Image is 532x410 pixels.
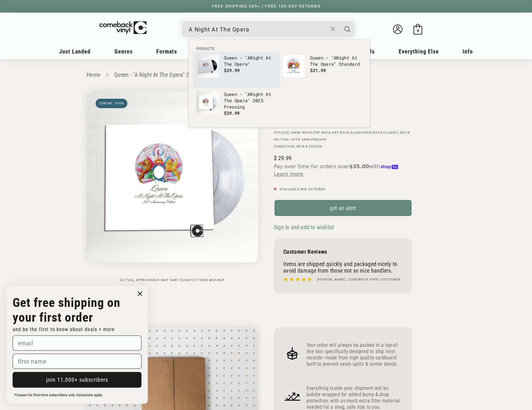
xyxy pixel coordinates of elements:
p: Items are shipped quickly and packaged nicely to avoid damage from those not so nice handlers. [283,261,403,274]
a: Glam [351,131,361,134]
a: get an alert [274,199,412,217]
b: The [224,61,232,67]
p: Queen - "A " [224,55,276,67]
p: Queen - "A " Standard [310,55,362,67]
div: Search [182,21,355,37]
span: $21.99 [310,67,326,73]
span: Sign in and add to wishlist [274,224,334,230]
span: $ [274,155,277,161]
input: email [13,335,141,351]
media-gallery: Gallery Viewer [87,91,258,282]
p: Edition: 50th Anniversary [274,138,412,141]
b: Opera [235,61,248,67]
span: 0 [417,28,419,33]
li: products: Queen - "A Night At The Opera" [193,52,279,88]
nav: breadcrumbs [87,70,445,80]
span: $29.99 [224,110,240,116]
a: Queen - "A Night At The Opera" 2025 Pressing Queen - "ANight At The Opera" 2025 Pressing $29.99 [196,91,276,121]
span: 29.99 [274,155,291,161]
li: products: Queen - "A Night At The Opera" 2025 Pressing [193,88,279,125]
a: Home [87,71,100,78]
b: At [266,91,271,97]
a: FREE SHIPPING $89+ | FREE 100-DAY RETURNS [206,4,327,8]
input: first name [13,354,141,369]
span: Available Mid October [280,187,325,191]
p: Customer Reviews [283,248,403,255]
li: products: Queen - "A Night At The Opera" Standard [279,52,365,88]
span: $29.99 [224,67,240,73]
input: When autocomplete results are available use up and down arrows to review and enter to select [189,23,327,36]
b: Opera [235,97,248,103]
span: and be the first to know about deals + more [13,326,115,332]
img: Queen - "A Night At The Opera" Standard [282,55,305,77]
span: *Coupon for first-time subscribers only. Exclusions apply. [14,393,103,397]
b: At [352,55,357,61]
img: star5.svg [283,275,312,284]
a: Queen - "A Night At The Opera" Standard Queen - "ANight At The Opera" Standard $21.99 [282,55,362,85]
strong: Get free shipping on your first order [13,295,120,325]
b: Night [250,55,263,61]
img: Frame_4.png [283,344,302,363]
span: Formats [156,48,177,55]
b: The [224,97,232,103]
span: Everything Else [399,48,439,55]
p: Your order will always be packed in a top-of-line box specifically designed to ship vinyl records... [307,342,403,367]
span: Just Landed [59,48,91,55]
b: Night [250,91,263,97]
li: Products [193,46,365,52]
button: join 11,000+ subscribers [13,372,141,388]
img: Queen - "A Night At The Opera" 2025 Pressing [196,91,219,114]
b: Night [336,55,349,61]
b: Opera [321,61,334,67]
p: STYLE(S): , , , , , [274,131,412,135]
a: Pop Rock [313,131,331,134]
button: Close dialog [135,289,145,298]
span: Coming soon [96,99,127,108]
a: Queen - "A Night At The Opera" Queen - "ANight At The Opera" $29.99 [196,55,276,85]
p: Queen - "A " 2025 Pressing [224,91,276,110]
h2: How We Pack [87,305,445,316]
h4: [PERSON_NAME], Comeback Vinyl customer [317,277,401,282]
a: Hard Rock [291,131,312,134]
b: At [266,55,271,61]
a: Queen - "A Night At The Opera" 2025 Pressing [114,71,219,78]
img: Queen - "A Night At The Opera" [196,55,219,77]
button: Close [327,22,339,36]
button: Sign in and add to wishlist [274,224,336,231]
img: Frame_4_1.png [283,387,302,406]
div: Products [189,40,370,127]
button: Search [340,21,355,37]
p: Condition: New & Sealed [274,145,412,148]
a: Art Rock [332,131,350,134]
span: Genres [114,48,133,55]
p: Actual appearance may vary slightly from mockup [87,278,258,282]
span: Info [463,48,473,55]
a: Classic Rock [383,131,409,134]
a: Prog Rock [362,131,382,134]
b: The [310,61,318,67]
